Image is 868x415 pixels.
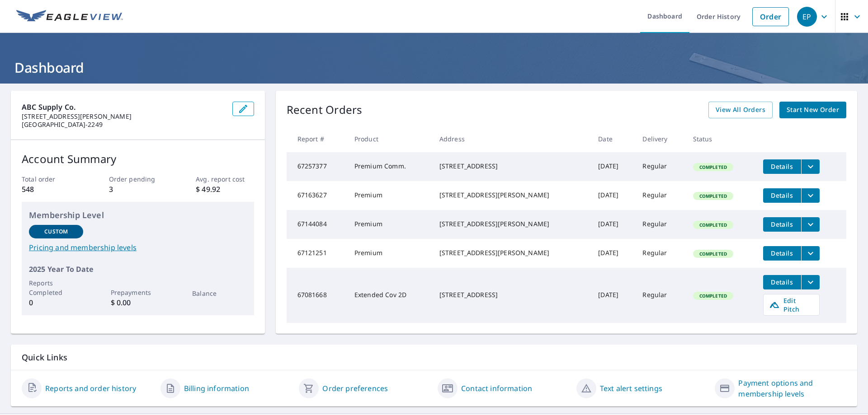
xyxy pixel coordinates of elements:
a: Reports and order history [45,383,136,394]
span: Completed [694,293,732,299]
td: [DATE] [591,239,635,268]
img: EV Logo [16,10,123,23]
h1: Dashboard [11,58,857,77]
p: Reports Completed [29,278,83,297]
button: filesDropdownBtn-67144084 [801,217,820,232]
td: Premium [347,210,432,239]
p: 2025 Year To Date [29,264,247,275]
span: Details [769,278,796,286]
p: ABC Supply Co. [22,102,225,112]
td: [DATE] [591,181,635,210]
p: Avg. report cost [196,174,254,184]
div: [STREET_ADDRESS][PERSON_NAME] [439,248,584,257]
a: Pricing and membership levels [29,242,247,253]
p: $ 0.00 [111,297,165,308]
td: Extended Cov 2D [347,268,432,323]
button: detailsBtn-67121251 [763,246,801,261]
span: Details [769,162,796,171]
a: View All Orders [708,102,773,118]
th: Address [432,126,591,152]
p: 548 [22,184,80,195]
th: Date [591,126,635,152]
span: Details [769,220,796,228]
p: Total order [22,174,80,184]
span: View All Orders [716,104,765,116]
div: [STREET_ADDRESS][PERSON_NAME] [439,191,584,200]
span: Edit Pitch [769,296,814,313]
td: 67257377 [287,152,347,181]
div: [STREET_ADDRESS] [439,290,584,299]
span: Completed [694,164,732,170]
p: Account Summary [22,151,254,167]
td: [DATE] [591,152,635,181]
td: [DATE] [591,268,635,323]
td: Premium [347,239,432,268]
div: [STREET_ADDRESS] [439,162,584,171]
th: Delivery [635,126,685,152]
span: Details [769,249,796,257]
a: Text alert settings [600,383,662,394]
th: Report # [287,126,347,152]
td: 67144084 [287,210,347,239]
div: [STREET_ADDRESS][PERSON_NAME] [439,219,584,228]
span: Start New Order [787,104,839,116]
p: Quick Links [22,352,846,363]
td: Regular [635,210,685,239]
td: Regular [635,152,685,181]
th: Status [686,126,756,152]
p: 0 [29,297,83,308]
a: Order preferences [322,383,388,394]
div: EP [797,7,817,27]
p: Membership Level [29,209,247,221]
p: [GEOGRAPHIC_DATA]-2249 [22,121,225,129]
button: filesDropdownBtn-67257377 [801,159,820,174]
p: [STREET_ADDRESS][PERSON_NAME] [22,112,225,121]
button: detailsBtn-67257377 [763,159,801,174]
span: Details [769,191,796,200]
td: Regular [635,239,685,268]
a: Contact information [461,383,532,394]
td: Premium [347,181,432,210]
button: filesDropdownBtn-67163627 [801,188,820,203]
a: Billing information [184,383,249,394]
span: Completed [694,222,732,228]
p: Order pending [109,174,167,184]
p: Prepayments [111,288,165,297]
p: $ 49.92 [196,184,254,195]
td: Regular [635,268,685,323]
td: 67121251 [287,239,347,268]
span: Completed [694,193,732,199]
td: Regular [635,181,685,210]
a: Start New Order [779,102,846,118]
button: detailsBtn-67163627 [763,188,801,203]
p: 3 [109,184,167,195]
button: filesDropdownBtn-67081668 [801,275,820,289]
a: Payment options and membership levels [738,378,846,399]
td: Premium Comm. [347,152,432,181]
a: Edit Pitch [763,294,820,316]
a: Order [752,7,789,26]
button: filesDropdownBtn-67121251 [801,246,820,261]
th: Product [347,126,432,152]
button: detailsBtn-67081668 [763,275,801,289]
td: [DATE] [591,210,635,239]
p: Custom [44,228,68,236]
span: Completed [694,251,732,257]
td: 67163627 [287,181,347,210]
button: detailsBtn-67144084 [763,217,801,232]
td: 67081668 [287,268,347,323]
p: Balance [192,289,246,298]
p: Recent Orders [287,102,363,118]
